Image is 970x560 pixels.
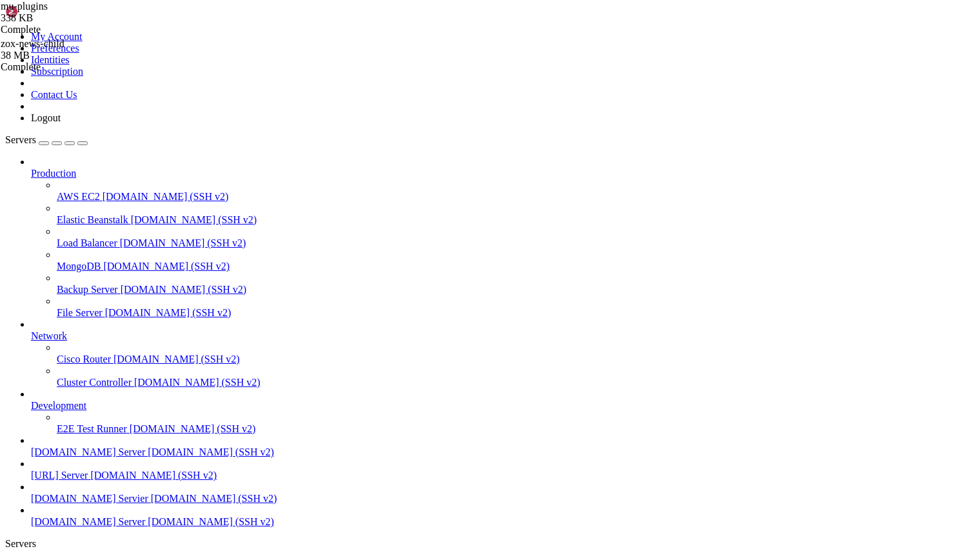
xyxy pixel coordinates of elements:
[1,12,130,24] div: 338 KB
[1,50,130,61] div: 38 MB
[1,24,130,35] div: Complete
[1,1,130,24] span: mu-plugins
[1,38,64,49] span: zox-news-child
[1,61,130,73] div: Complete
[1,1,48,12] span: mu-plugins
[1,38,130,61] span: zox-news-child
